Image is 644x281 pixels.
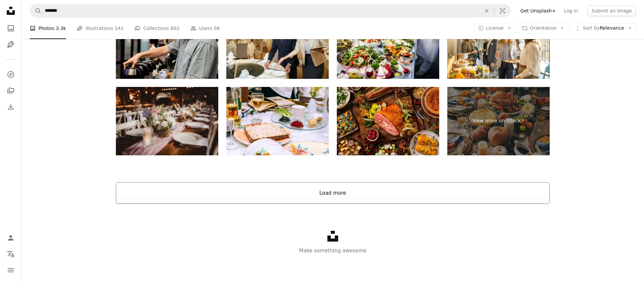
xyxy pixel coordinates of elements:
[337,87,439,155] img: Holiday Ham Dinner
[583,25,624,32] span: Relevance
[4,38,18,51] a: Illustrations
[4,68,18,81] a: Explore
[116,182,550,204] button: Load more
[226,87,329,155] img: Table served for Passover Seder Pesach. Passover table setting with a traditional Passover seder ...
[494,4,511,17] button: Visual search
[447,87,550,155] a: View more on iStock↗
[530,25,556,31] span: Orientation
[116,87,218,155] img: Wedding reception with table setting and floral decor
[474,23,516,34] button: License
[134,18,180,39] a: Collections 802
[4,84,18,97] a: Collections
[516,5,560,16] a: Get Unsplash+
[4,4,18,19] a: Home — Unsplash
[170,25,180,32] span: 802
[77,18,124,39] a: Illustrations 141
[583,25,600,31] span: Sort by
[30,4,41,17] button: Search Unsplash
[226,10,329,79] img: Discussing table setting
[560,5,582,16] a: Log in
[115,25,124,32] span: 141
[4,231,18,245] a: Log in / Sign up
[4,22,18,35] a: Photos
[447,10,550,79] img: Diverse businesspeople during break on seminar
[518,23,568,34] button: Orientation
[479,4,494,17] button: Clear
[116,10,218,79] img: Man Serving Coffee from Buffet at Event or Office
[4,263,18,277] button: Menu
[587,5,636,16] button: Submit an image
[571,23,636,34] button: Sort byRelevance
[214,25,220,32] span: 56
[190,18,220,39] a: Users 56
[4,247,18,261] button: Language
[4,100,18,114] a: Download History
[22,247,644,255] p: Make something awesome
[30,4,511,18] form: Find visuals sitewide
[337,10,439,79] img: Waiter serving a buffet table
[486,25,504,31] span: License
